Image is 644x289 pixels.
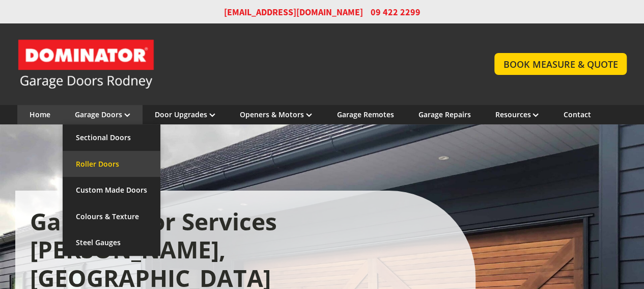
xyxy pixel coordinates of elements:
a: Garage Remotes [337,110,394,119]
a: Garage Repairs [418,110,470,119]
a: Garage Doors [75,110,130,119]
a: Home [30,110,50,119]
a: BOOK MEASURE & QUOTE [494,53,626,75]
span: 09 422 2299 [370,6,420,18]
a: Contact [563,110,591,119]
a: Resources [495,110,539,119]
a: [EMAIL_ADDRESS][DOMAIN_NAME] [223,6,362,18]
a: Door Upgrades [155,110,215,119]
a: Openers & Motors [240,110,312,119]
a: Colours & Texture [63,203,160,230]
a: Steel Gauges [63,229,160,256]
a: Roller Doors [63,151,160,177]
a: Garage Door and Secure Access Solutions homepage [17,39,474,90]
a: Sectional Doors [63,124,160,151]
a: Custom Made Doors [63,177,160,203]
